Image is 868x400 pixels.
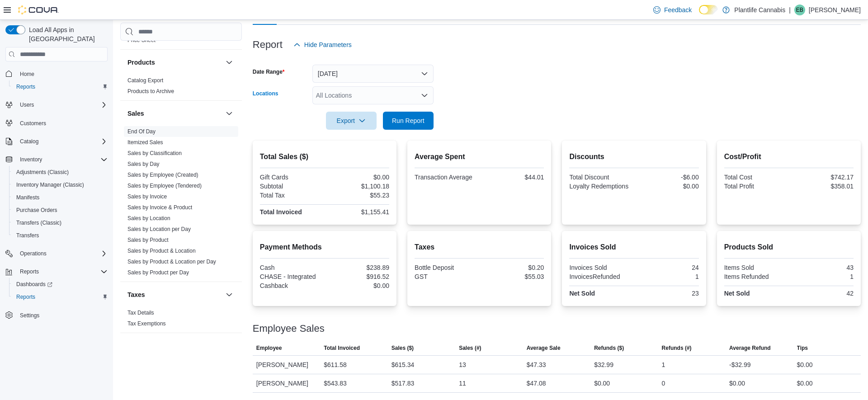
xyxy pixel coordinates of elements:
div: $44.01 [481,174,544,181]
div: 43 [791,264,854,271]
button: Open list of options [421,92,428,99]
span: Refunds (#) [662,344,692,352]
a: Catalog Export [127,77,163,84]
span: Load All Apps in [GEOGRAPHIC_DATA] [25,25,108,43]
h2: Average Spent [415,151,544,162]
button: Taxes [224,289,235,300]
button: Operations [2,247,111,260]
strong: Net Sold [569,290,595,297]
strong: Total Invoiced [260,208,302,216]
h3: Report [253,39,283,50]
div: [PERSON_NAME] [253,374,320,392]
button: [DATE] [312,65,434,83]
h2: Invoices Sold [569,242,698,253]
a: Inventory Manager (Classic) [13,179,88,190]
div: $611.58 [324,359,347,370]
div: Total Tax [260,192,323,199]
a: Purchase Orders [13,205,61,216]
button: Reports [16,266,42,277]
div: Items Refunded [724,273,787,280]
div: 1 [662,359,665,370]
div: Cashback [260,282,323,289]
span: Settings [20,312,39,319]
span: Catalog Export [127,77,163,84]
div: Bottle Deposit [415,264,477,271]
a: Products to Archive [127,88,174,94]
span: Manifests [16,194,39,201]
h3: Taxes [127,290,145,299]
div: Total Discount [569,174,632,181]
div: Invoices Sold [569,264,632,271]
div: $543.83 [324,378,347,389]
span: Sales by Employee (Created) [127,171,198,179]
span: Home [20,71,34,78]
h3: Products [127,58,155,67]
div: $0.00 [729,378,745,389]
a: Transfers (Classic) [13,217,65,228]
span: Sales (#) [459,344,481,352]
span: Users [16,99,108,110]
span: Employee [256,344,282,352]
div: $0.00 [326,282,389,289]
span: Refunds ($) [594,344,624,352]
input: Dark Mode [699,5,718,14]
span: Reports [13,292,108,302]
a: Reports [13,292,39,302]
div: $55.23 [326,192,389,199]
button: Taxes [127,290,222,299]
button: Inventory [16,154,46,165]
button: Customers [2,117,111,130]
button: Inventory [2,153,111,166]
a: Itemized Sales [127,139,163,146]
button: Products [224,57,235,68]
div: $358.01 [791,183,854,190]
span: Customers [16,118,108,129]
span: Hide Parameters [304,40,352,49]
div: $0.00 [797,378,813,389]
span: Settings [16,310,108,321]
a: Dashboards [9,278,111,291]
div: 13 [459,359,466,370]
a: Tax Exemptions [127,320,166,327]
a: Dashboards [13,279,56,290]
span: Sales by Invoice & Product [127,204,192,211]
div: -$6.00 [636,174,699,181]
div: Sales [120,126,242,282]
button: Export [326,112,377,130]
div: $1,100.18 [326,183,389,190]
a: Manifests [13,192,43,203]
button: Inventory Manager (Classic) [9,179,111,191]
div: 0 [662,378,665,389]
span: Customers [20,120,46,127]
a: Sales by Location [127,215,170,221]
span: Sales by Product per Day [127,269,189,276]
span: Tax Details [127,309,154,316]
span: Sales by Location per Day [127,226,191,233]
a: Sales by Invoice & Product [127,204,192,211]
div: Loyalty Redemptions [569,183,632,190]
div: 1 [636,273,699,280]
div: 1 [791,273,854,280]
div: Items Sold [724,264,787,271]
span: Sales by Day [127,160,160,168]
div: $916.52 [326,273,389,280]
button: Users [16,99,38,110]
span: Export [331,112,371,130]
span: Products to Archive [127,88,174,95]
div: Subtotal [260,183,323,190]
div: InvoicesRefunded [569,273,632,280]
span: Sales by Location [127,215,170,222]
span: Run Report [392,116,425,125]
div: Total Cost [724,174,787,181]
h2: Cost/Profit [724,151,854,162]
span: Reports [16,266,108,277]
button: Sales [127,109,222,118]
a: Sales by Employee (Tendered) [127,183,202,189]
span: Average Sale [527,344,561,352]
div: $615.34 [392,359,415,370]
div: GST [415,273,477,280]
span: Tips [797,344,808,352]
button: Products [127,58,222,67]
